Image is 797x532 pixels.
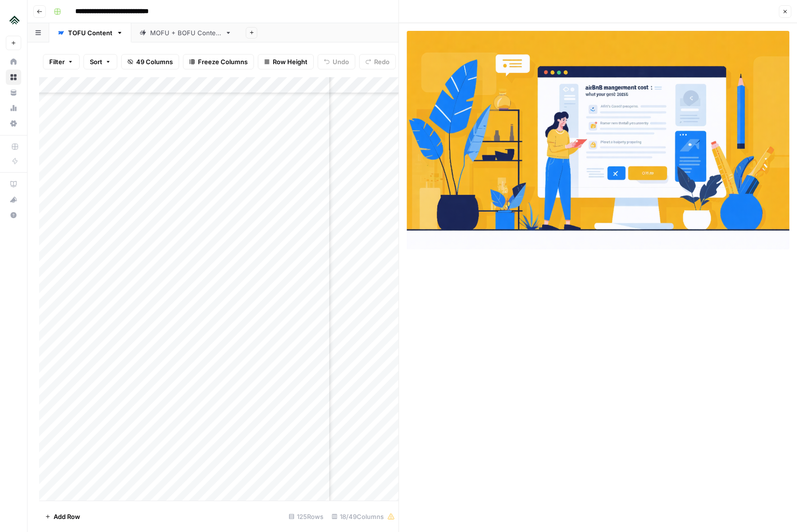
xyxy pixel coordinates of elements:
[407,31,790,249] img: Row/Cell
[6,8,21,32] button: Workspace: Uplisting
[318,54,355,69] button: Undo
[183,54,254,69] button: Freeze Columns
[150,28,221,38] div: MOFU + BOFU Content
[6,69,21,85] a: Browse
[6,54,21,69] a: Home
[49,23,131,42] a: TOFU Content
[136,57,173,67] span: 49 Columns
[6,85,21,100] a: Your Data
[285,509,328,524] div: 125 Rows
[6,100,21,116] a: Usage
[6,192,21,207] button: What's new?
[54,512,80,521] span: Add Row
[131,23,240,42] a: MOFU + BOFU Content
[39,509,86,524] button: Add Row
[6,11,23,28] img: Uplisting Logo
[43,54,80,69] button: Filter
[6,192,21,207] div: What's new?
[121,54,179,69] button: 49 Columns
[198,57,248,67] span: Freeze Columns
[6,207,21,223] button: Help + Support
[333,57,349,67] span: Undo
[328,509,399,524] div: 18/49 Columns
[6,177,21,192] a: AirOps Academy
[49,57,65,67] span: Filter
[90,57,102,67] span: Sort
[68,28,112,38] div: TOFU Content
[374,57,390,67] span: Redo
[6,116,21,131] a: Settings
[359,54,396,69] button: Redo
[273,57,308,67] span: Row Height
[84,54,117,69] button: Sort
[258,54,314,69] button: Row Height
